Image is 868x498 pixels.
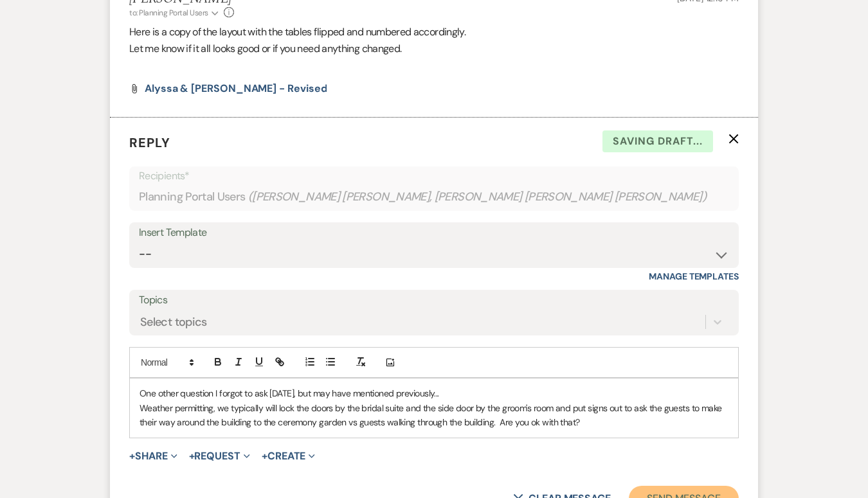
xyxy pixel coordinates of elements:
[129,7,221,19] button: to: Planning Portal Users
[649,271,739,282] a: Manage Templates
[145,82,327,95] span: Alyssa & [PERSON_NAME] - Revised
[129,451,177,461] button: Share
[139,224,729,242] div: Insert Template
[140,401,728,430] p: Weather permitting, we typically will lock the doors by the bridal suite and the side door by the...
[129,40,739,57] p: Let me know if it all looks good or if you need anything changed.
[145,84,327,94] a: Alyssa & [PERSON_NAME] - Revised
[129,134,170,151] span: Reply
[139,168,729,184] p: Recipients*
[129,24,739,40] p: Here is a copy of the layout with the tables flipped and numbered accordingly.
[140,386,728,400] p: One other question I forgot to ask [DATE], but may have mentioned previously...
[129,451,135,461] span: +
[189,451,195,461] span: +
[129,8,208,18] span: to: Planning Portal Users
[602,130,713,152] span: Saving draft...
[139,184,729,209] div: Planning Portal Users
[189,451,250,461] button: Request
[140,314,207,331] div: Select topics
[248,188,707,206] span: ( [PERSON_NAME] [PERSON_NAME], [PERSON_NAME] [PERSON_NAME] [PERSON_NAME] )
[262,451,267,461] span: +
[139,291,729,310] label: Topics
[262,451,315,461] button: Create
